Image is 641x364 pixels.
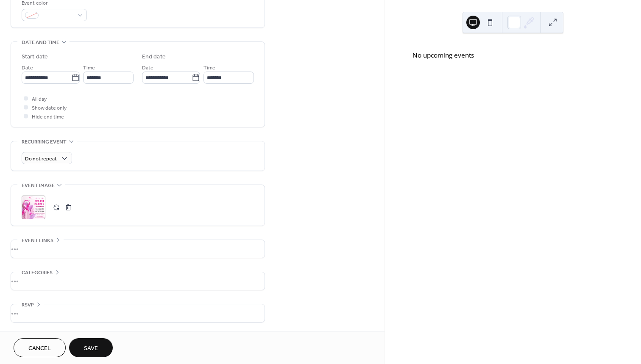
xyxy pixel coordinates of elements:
[22,52,48,61] div: Start date
[22,268,53,277] span: Categories
[32,95,47,104] span: All day
[22,138,67,146] span: Recurring event
[84,344,98,353] span: Save
[203,63,215,72] span: Time
[28,344,51,353] span: Cancel
[412,50,613,60] div: No upcoming events
[32,113,64,121] span: Hide end time
[22,301,34,309] span: RSVP
[32,104,67,113] span: Show date only
[11,304,265,322] div: •••
[83,63,95,72] span: Time
[22,63,33,72] span: Date
[11,240,265,258] div: •••
[69,338,113,357] button: Save
[142,63,153,72] span: Date
[11,272,265,290] div: •••
[22,38,59,47] span: Date and time
[22,236,53,245] span: Event links
[14,338,66,357] button: Cancel
[142,52,166,61] div: End date
[22,181,55,190] span: Event image
[22,196,45,219] div: ;
[25,154,57,164] span: Do not repeat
